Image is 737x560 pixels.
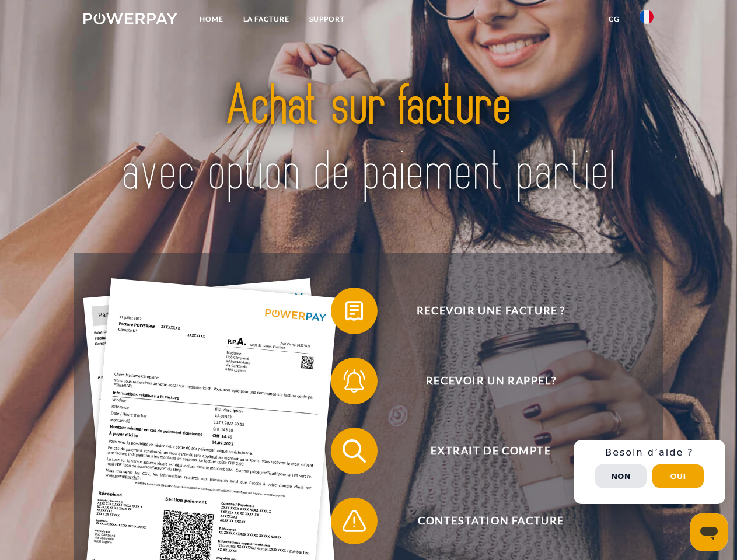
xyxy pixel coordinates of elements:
button: Non [595,464,647,488]
a: CG [599,9,630,30]
h3: Besoin d’aide ? [581,447,718,459]
span: Recevoir une facture ? [348,288,634,334]
a: LA FACTURE [233,9,299,30]
button: Oui [652,464,704,488]
span: Recevoir un rappel? [348,358,634,404]
button: Recevoir un rappel? [331,358,634,404]
button: Recevoir une facture ? [331,288,634,334]
div: Schnellhilfe [574,440,725,504]
img: title-powerpay_fr.svg [111,56,626,223]
img: qb_bell.svg [340,366,369,395]
img: qb_warning.svg [340,506,369,535]
img: fr [640,10,654,24]
a: Support [299,9,355,30]
span: Contestation Facture [348,498,634,544]
iframe: Bouton de lancement de la fenêtre de messagerie [690,513,728,551]
button: Extrait de compte [331,428,634,474]
span: Extrait de compte [348,428,634,474]
button: Contestation Facture [331,498,634,544]
img: logo-powerpay-white.svg [83,13,177,24]
img: qb_bill.svg [340,296,369,325]
img: qb_search.svg [340,436,369,466]
a: Home [190,9,233,30]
